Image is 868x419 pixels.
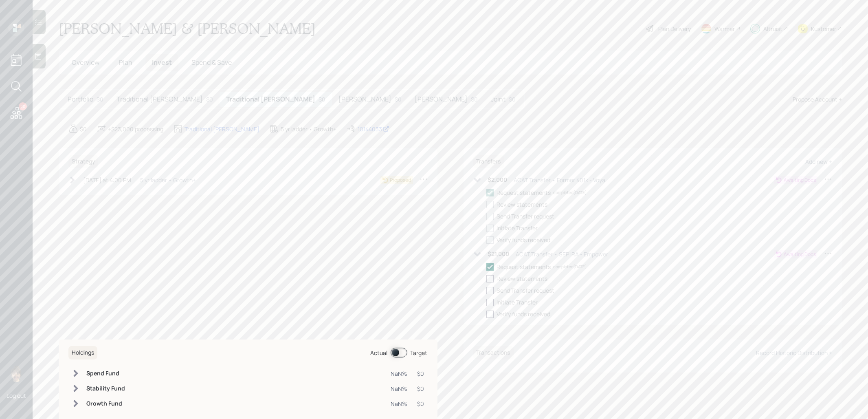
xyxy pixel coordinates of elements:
[509,95,516,104] div: $0
[140,176,196,184] div: 5 yr ladder • Growth+
[497,286,555,295] div: Send Transfer request
[418,384,424,393] div: $0
[418,399,424,408] div: $0
[488,176,508,183] h6: $2,000
[658,24,691,33] div: Plan Delivery
[80,125,87,133] div: $0
[497,236,551,244] div: Verify funds received
[514,176,606,184] div: ACAT Transfer • Former 401k - Voya
[191,58,232,67] span: Spend & Save
[497,298,538,307] div: Initiate Transfer
[338,95,391,103] h5: [PERSON_NAME]
[391,369,408,378] div: NaN%
[319,95,325,104] div: $0
[391,399,408,408] div: NaN%
[488,251,510,258] h6: $21,000
[497,262,551,271] div: Request statements
[68,155,98,168] h6: Strategy
[784,176,816,184] div: Awaiting Docs
[72,58,99,67] span: Overview
[497,212,555,221] div: Send Transfer request
[554,264,587,270] div: completed [DATE]
[805,158,832,165] div: Add new +
[497,274,548,283] div: Review statements
[116,95,203,103] h5: Traditional [PERSON_NAME]
[497,310,551,318] div: Verify funds received
[8,366,24,382] img: treva-nostdahl-headshot.png
[784,251,816,258] div: Awaiting Docs
[108,125,163,133] div: +$23,000 processing
[497,200,548,209] div: Review statements
[391,384,408,393] div: NaN%
[516,250,609,258] div: ACAT Transfer • SEP IRA - Empower
[390,176,411,184] div: Proposed
[86,385,125,392] h6: Stability Fund
[68,95,93,103] h5: Portfolio
[411,348,428,357] div: Target
[497,224,538,232] div: Initiate Transfer
[497,188,551,197] div: Request statements
[97,95,103,104] div: $0
[418,369,424,378] div: $0
[473,155,504,168] h6: Transfers
[119,58,132,67] span: Plan
[395,95,402,104] div: $0
[86,400,125,407] h6: Growth Fund
[281,125,336,133] div: 5 yr ladder • Growth+
[371,348,388,357] div: Actual
[415,95,468,103] h5: [PERSON_NAME]
[206,95,213,104] div: $0
[68,346,97,359] h6: Holdings
[554,190,587,196] div: completed [DATE]
[793,95,842,104] div: Propose Account +
[185,125,259,133] div: Traditional [PERSON_NAME]
[59,20,316,37] h1: [PERSON_NAME] & [PERSON_NAME]
[811,24,836,33] div: Kustomer
[86,370,125,377] h6: Spend Fund
[358,125,389,133] div: 10144033
[756,349,832,357] div: Record Historic Distribution +
[491,95,505,103] h5: Joint
[152,58,172,67] span: Invest
[83,176,131,184] div: [DATE] at 4:00 PM
[7,392,26,399] div: Log out
[763,24,782,33] div: Altruist
[19,102,27,110] div: 20
[226,95,315,103] h5: Traditional [PERSON_NAME]
[473,346,514,359] h6: Transactions
[471,95,478,104] div: $0
[714,24,735,33] div: Warmer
